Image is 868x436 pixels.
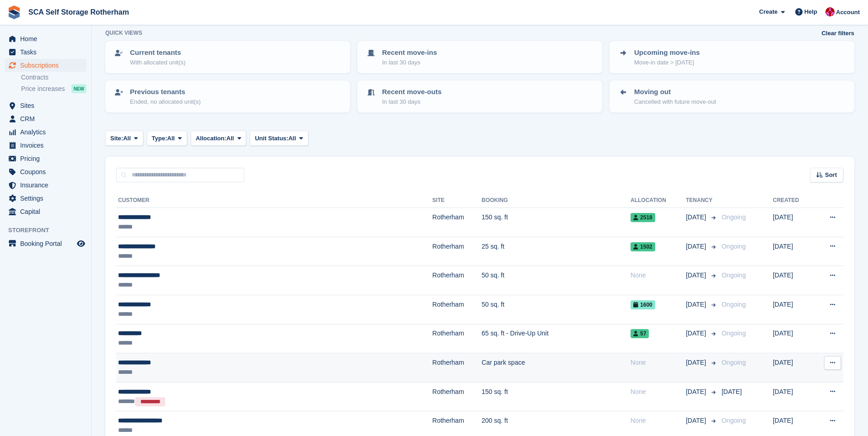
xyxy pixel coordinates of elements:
button: Site: All [105,131,143,146]
span: Sites [20,99,75,112]
div: None [631,387,686,397]
td: 150 sq. ft [482,208,631,237]
p: Cancelled with future move-out [634,97,716,106]
a: Previous tenants Ended, no allocated unit(s) [106,81,349,112]
span: Tasks [20,46,75,58]
a: menu [5,179,86,191]
button: Unit Status: All [250,131,308,146]
span: Settings [20,192,75,205]
span: Ongoing [722,213,746,221]
td: 25 sq. ft [482,237,631,266]
button: Type: All [147,131,187,146]
td: [DATE] [773,208,814,237]
span: Ongoing [722,243,746,250]
span: Booking Portal [20,237,75,250]
span: [DATE] [686,387,708,397]
th: Site [432,193,482,208]
td: Rotherham [432,208,482,237]
th: Customer [116,193,432,208]
td: Car park space [482,353,631,383]
th: Tenancy [686,193,718,208]
span: Insurance [20,179,75,191]
span: All [123,134,131,143]
a: menu [5,126,86,138]
p: With allocated unit(s) [130,58,185,67]
span: [DATE] [722,388,742,395]
a: menu [5,32,86,45]
th: Allocation [631,193,686,208]
a: menu [5,192,86,205]
span: [DATE] [686,416,708,425]
span: Unit Status: [255,134,288,143]
span: Ongoing [722,359,746,366]
p: Recent move-ins [382,48,437,58]
div: None [631,271,686,280]
span: Site: [110,134,123,143]
span: Subscriptions [20,59,75,72]
td: [DATE] [773,266,814,295]
td: Rotherham [432,295,482,324]
p: Previous tenants [130,87,201,97]
span: [DATE] [686,242,708,251]
a: Contracts [21,73,86,82]
span: All [226,134,234,143]
span: Capital [20,205,75,218]
p: Upcoming move-ins [634,48,700,58]
span: Type: [152,134,167,143]
p: Recent move-outs [382,87,442,97]
a: Moving out Cancelled with future move-out [610,81,853,112]
span: Ongoing [722,417,746,424]
a: Clear filters [821,29,854,38]
a: menu [5,152,86,165]
p: In last 30 days [382,58,437,67]
td: 150 sq. ft [482,382,631,411]
img: Thomas Webb [825,7,835,16]
a: Current tenants With allocated unit(s) [106,42,349,72]
a: Recent move-outs In last 30 days [358,81,601,112]
a: menu [5,99,86,112]
span: [DATE] [686,358,708,367]
a: menu [5,165,86,178]
td: 65 sq. ft - Drive-Up Unit [482,324,631,353]
a: menu [5,59,86,72]
span: Allocation: [196,134,226,143]
td: [DATE] [773,382,814,411]
span: Create [759,7,777,16]
span: [DATE] [686,300,708,309]
td: [DATE] [773,353,814,383]
span: Price increases [21,85,65,93]
td: 50 sq. ft [482,266,631,295]
a: SCA Self Storage Rotherham [25,5,133,20]
span: Coupons [20,165,75,178]
p: In last 30 days [382,97,442,106]
a: Preview store [75,238,86,249]
td: [DATE] [773,237,814,266]
span: 2518 [631,213,655,222]
a: Upcoming move-ins Move-in date > [DATE] [610,42,853,72]
td: 50 sq. ft [482,295,631,324]
span: Analytics [20,126,75,138]
div: NEW [71,84,86,93]
a: menu [5,139,86,152]
img: stora-icon-8386f47178a22dfd0bd8f6a31ec36ba5ce8667c1dd55bd0f319d3a0aa187defe.svg [7,5,21,19]
span: [DATE] [686,271,708,280]
span: All [288,134,296,143]
span: 1502 [631,242,655,251]
span: 57 [631,329,649,338]
a: menu [5,112,86,125]
span: Pricing [20,152,75,165]
p: Move-in date > [DATE] [634,58,700,67]
span: [DATE] [686,213,708,222]
td: Rotherham [432,353,482,383]
p: Ended, no allocated unit(s) [130,97,201,106]
span: Ongoing [722,271,746,279]
a: menu [5,46,86,58]
h6: Quick views [105,29,142,37]
span: [DATE] [686,329,708,338]
span: Account [836,8,860,17]
td: [DATE] [773,295,814,324]
span: Invoices [20,139,75,152]
td: Rotherham [432,266,482,295]
div: None [631,416,686,425]
span: All [167,134,175,143]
